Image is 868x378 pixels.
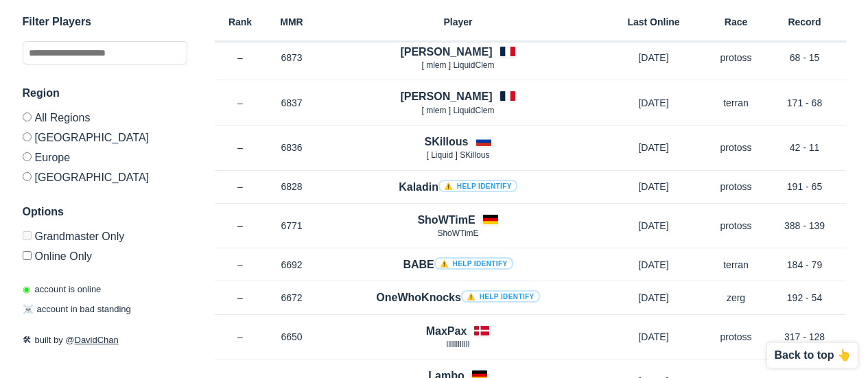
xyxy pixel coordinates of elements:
p: terran [709,258,764,272]
p: – [215,219,266,233]
p: [DATE] [599,330,709,344]
p: 191 - 65 [764,180,846,193]
h4: ShoWTimE [417,212,475,228]
h6: Race [709,17,764,27]
p: 6650 [266,330,318,344]
h3: Filter Players [23,14,187,30]
p: [DATE] [599,291,709,305]
h6: Last Online [599,17,709,27]
p: 6771 [266,219,318,233]
p: – [215,180,266,193]
a: DavidChan [75,335,119,345]
p: [DATE] [599,258,709,272]
label: Only show accounts currently laddering [23,246,187,262]
p: – [215,96,266,110]
input: All Regions [23,113,32,121]
p: terran [709,96,764,110]
span: ◉ [23,284,30,294]
p: [DATE] [599,51,709,64]
h6: Record [764,17,846,27]
p: protoss [709,141,764,154]
p: [DATE] [599,96,709,110]
h3: Region [23,85,187,102]
h6: Player [318,17,599,27]
p: 171 - 68 [764,96,846,110]
h4: [PERSON_NAME] [400,88,492,104]
input: Online Only [23,251,32,260]
p: 6692 [266,258,318,272]
p: 317 - 128 [764,330,846,344]
p: [DATE] [599,219,709,233]
p: protoss [709,219,764,233]
span: 🛠 [23,335,32,345]
p: 184 - 79 [764,258,846,272]
label: Europe [23,147,187,167]
p: protoss [709,180,764,193]
p: 6836 [266,141,318,154]
label: All Regions [23,113,187,127]
h4: BABE [403,257,513,272]
h4: Kaladin [399,179,517,195]
h6: Rank [215,17,266,27]
p: 6828 [266,180,318,193]
label: [GEOGRAPHIC_DATA] [23,127,187,147]
label: [GEOGRAPHIC_DATA] [23,167,187,183]
p: 42 - 11 [764,141,846,154]
a: ⚠️ Help identify [434,257,513,270]
p: account is online [23,283,102,296]
p: zerg [709,291,764,305]
a: ⚠️ Help identify [461,290,540,303]
span: [ mlem ] LiquidClem [421,60,494,70]
h4: [PERSON_NAME] [400,44,492,60]
p: 192 - 54 [764,291,846,305]
input: [GEOGRAPHIC_DATA] [23,172,32,181]
p: 6672 [266,291,318,305]
span: ☠️ [23,305,34,315]
h4: SKillous [424,134,468,150]
p: [DATE] [599,180,709,193]
input: Grandmaster Only [23,231,32,240]
span: lllIlllIllIl [447,340,470,349]
h3: Options [23,204,187,220]
p: 388 - 139 [764,219,846,233]
p: [DATE] [599,141,709,154]
p: built by @ [23,333,187,347]
h4: MaxPax [426,323,467,339]
p: protoss [709,330,764,344]
p: – [215,291,266,305]
span: ShoWTimE [437,228,478,238]
p: 6837 [266,96,318,110]
p: 6873 [266,51,318,64]
label: Only Show accounts currently in Grandmaster [23,231,187,246]
p: Back to top 👆 [774,350,851,361]
a: ⚠️ Help identify [438,180,517,192]
p: protoss [709,51,764,64]
input: [GEOGRAPHIC_DATA] [23,132,32,141]
input: Europe [23,152,32,161]
p: account in bad standing [23,303,131,317]
p: – [215,51,266,64]
span: [ Lіquіd ] SKillous [426,150,489,160]
h4: OneWhoKnocks [376,290,539,305]
p: – [215,330,266,344]
p: – [215,141,266,154]
span: [ mlem ] LiquidClem [421,106,494,115]
p: 68 - 15 [764,51,846,64]
h6: MMR [266,17,318,27]
p: – [215,258,266,272]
